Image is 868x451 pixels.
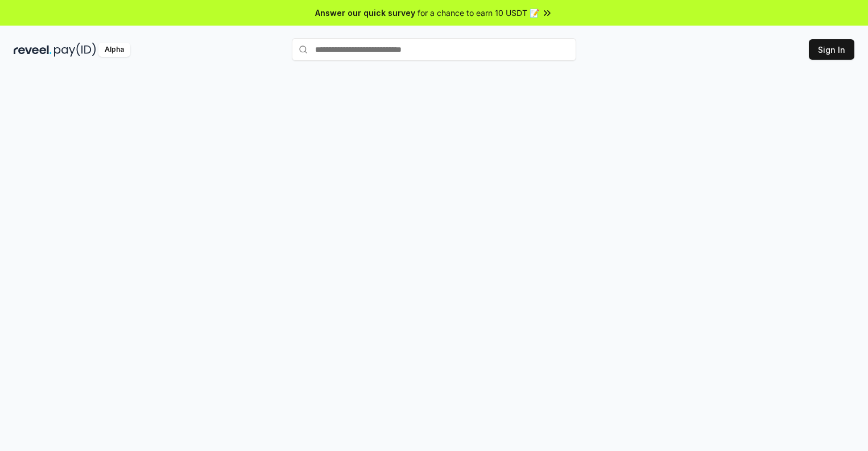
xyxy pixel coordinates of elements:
[809,39,854,60] button: Sign In
[98,43,130,57] div: Alpha
[54,43,96,57] img: pay_id
[315,7,415,19] span: Answer our quick survey
[14,43,52,57] img: reveel_dark
[418,7,539,19] span: for a chance to earn 10 USDT 📝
